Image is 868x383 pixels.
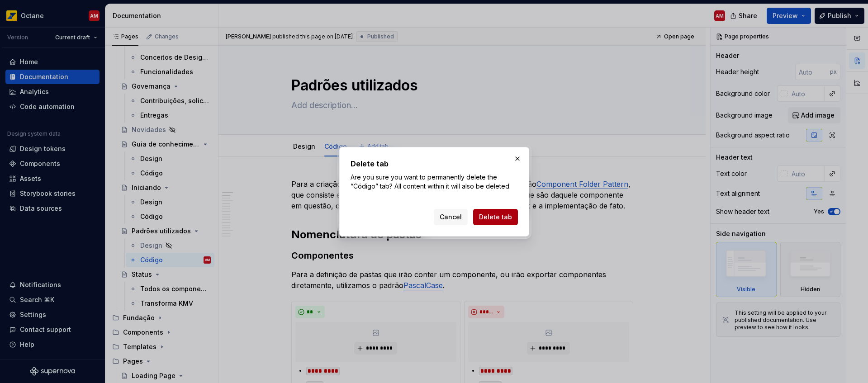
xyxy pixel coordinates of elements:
[434,209,468,225] button: Cancel
[351,158,518,169] h2: Delete tab
[440,213,462,222] span: Cancel
[351,173,518,191] p: Are you sure you want to permanently delete the “Código” tab? All content within it will also be ...
[473,209,518,225] button: Delete tab
[479,213,512,222] span: Delete tab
